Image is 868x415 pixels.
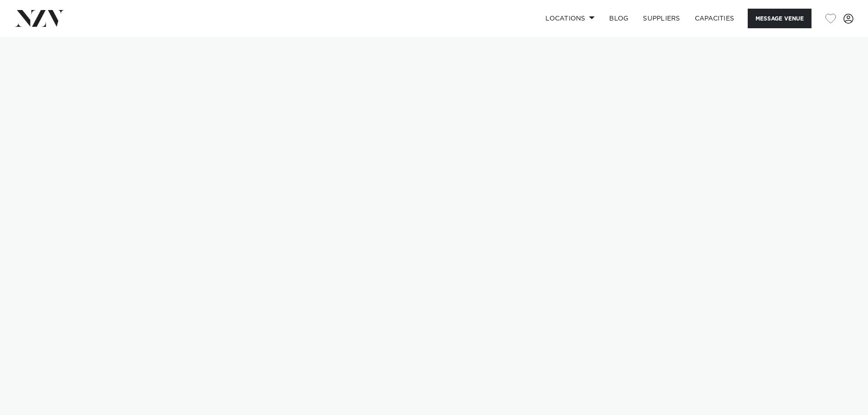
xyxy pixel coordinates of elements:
img: nzv-logo.png [15,10,64,26]
a: Locations [538,9,602,28]
a: BLOG [602,9,636,28]
button: Message Venue [748,9,812,28]
a: SUPPLIERS [636,9,687,28]
a: Capacities [688,9,742,28]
